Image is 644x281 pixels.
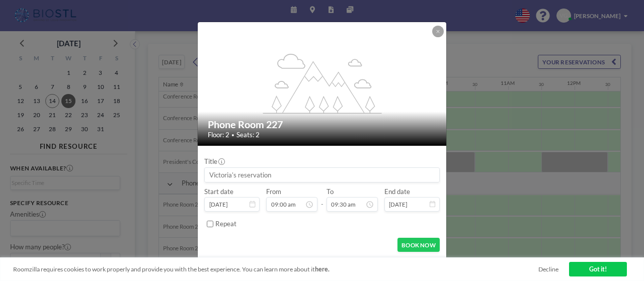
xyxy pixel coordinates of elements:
[208,118,437,131] h2: Phone Room 227
[231,132,234,138] span: •
[208,131,229,139] span: Floor: 2
[266,188,281,196] label: From
[569,262,627,276] a: Got it!
[321,190,324,208] span: -
[204,157,224,166] label: Title
[215,220,236,228] label: Repeat
[384,188,410,196] label: End date
[13,265,538,273] span: Roomzilla requires cookies to work properly and provide you with the best experience. You can lea...
[205,168,439,182] input: Victoria's reservation
[236,131,260,139] span: Seats: 2
[204,188,233,196] label: Start date
[327,188,334,196] label: To
[397,238,439,252] button: BOOK NOW
[315,265,330,273] a: here.
[538,265,558,273] a: Decline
